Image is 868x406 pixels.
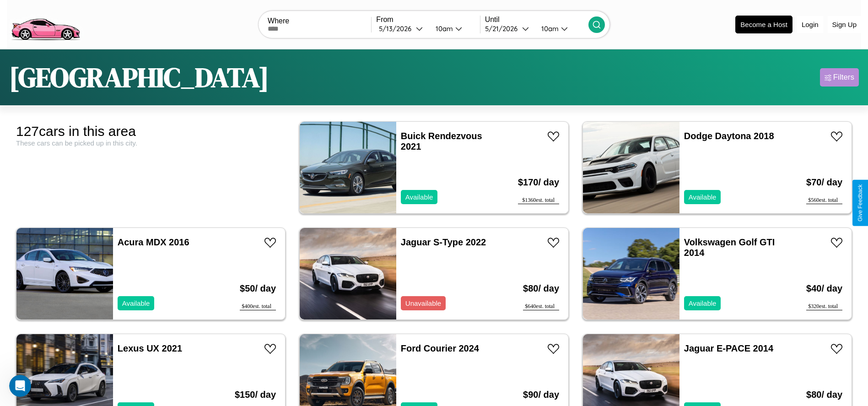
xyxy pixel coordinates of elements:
[376,16,480,24] label: From
[7,5,84,43] img: logo
[689,191,717,203] p: Available
[431,24,455,33] div: 10am
[401,237,486,247] a: Jaguar S-Type 2022
[240,303,276,310] div: $ 400 est. total
[9,59,269,96] h1: [GEOGRAPHIC_DATA]
[534,24,588,33] button: 10am
[684,237,775,258] a: Volkswagen Golf GTI 2014
[118,343,182,353] a: Lexus UX 2021
[797,16,823,33] button: Login
[401,343,479,353] a: Ford Courier 2024
[857,184,863,222] div: Give Feedback
[828,16,861,33] button: Sign Up
[518,197,559,204] div: $ 1360 est. total
[485,24,522,33] div: 5 / 21 / 2026
[485,16,588,24] label: Until
[684,131,774,141] a: Dodge Daytona 2018
[122,297,150,309] p: Available
[379,24,416,33] div: 5 / 13 / 2026
[806,274,842,303] h3: $ 40 / day
[806,197,842,204] div: $ 560 est. total
[405,297,441,309] p: Unavailable
[518,168,559,197] h3: $ 170 / day
[376,24,428,33] button: 5/13/2026
[118,237,189,247] a: Acura MDX 2016
[16,124,286,139] div: 127 cars in this area
[689,297,717,309] p: Available
[820,68,859,87] button: Filters
[16,139,286,147] div: These cars can be picked up in this city.
[833,73,854,82] div: Filters
[9,375,31,397] iframe: Intercom live chat
[401,131,482,152] a: Buick Rendezvous 2021
[523,303,559,310] div: $ 640 est. total
[428,24,480,33] button: 10am
[806,303,842,310] div: $ 320 est. total
[735,16,793,33] button: Become a Host
[405,191,433,203] p: Available
[240,274,276,303] h3: $ 50 / day
[268,17,371,25] label: Where
[684,343,773,353] a: Jaguar E-PACE 2014
[523,274,559,303] h3: $ 80 / day
[806,168,842,197] h3: $ 70 / day
[537,24,561,33] div: 10am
